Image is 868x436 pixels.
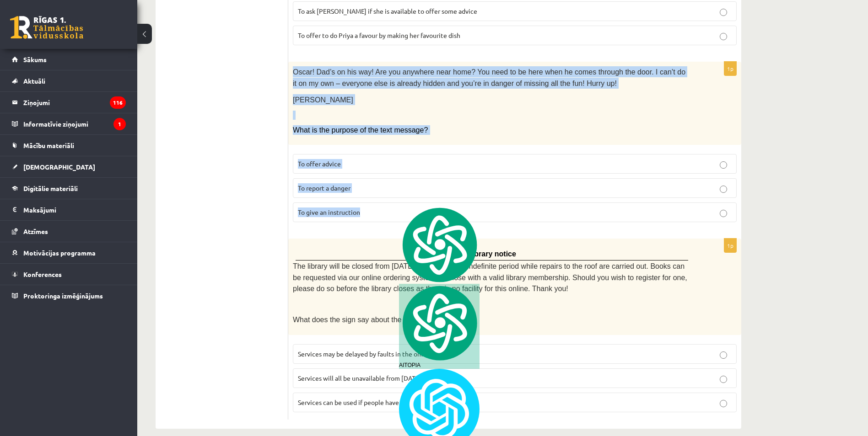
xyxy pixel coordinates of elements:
[23,270,62,278] span: Konferences
[23,141,74,149] span: Mācību materiāli
[23,163,95,171] span: [DEMOGRAPHIC_DATA]
[293,262,687,292] span: The library will be closed from [DATE] onwards for an indefinite period while repairs to the roof...
[23,249,96,257] span: Motivācijas programma
[298,350,455,358] span: Services may be delayed by faults in the online system.
[23,92,126,113] legend: Ziņojumi
[293,316,427,324] span: What does the sign say about the library?
[298,160,341,168] span: To offer advice
[720,9,727,16] input: To ask [PERSON_NAME] if she is available to offer some advice
[293,96,353,104] span: [PERSON_NAME]
[12,70,126,91] a: Aktuāli
[724,61,737,76] p: 1p
[12,113,126,134] a: Informatīvie ziņojumi1
[298,208,360,216] span: To give an instruction
[399,284,480,368] div: AITOPIA
[23,77,45,85] span: Aktuāli
[293,68,685,87] span: Oscar! Dad’s on his way! Are you anywhere near home? You need to be here when he comes through th...
[12,221,126,242] a: Atzīmes
[720,186,727,193] input: To report a danger
[23,184,78,192] span: Digitālie materiāli
[10,16,83,39] a: Rīgas 1. Tālmācības vidusskola
[110,96,126,109] i: 116
[12,49,126,70] a: Sākums
[293,126,428,134] span: What is the purpose of the text message?
[113,118,126,130] i: 1
[12,92,126,113] a: Ziņojumi116
[23,199,126,220] legend: Maksājumi
[468,250,516,258] span: Library notice
[12,135,126,156] a: Mācību materiāli
[12,285,126,306] a: Proktoringa izmēģinājums
[720,351,727,359] input: Services may be delayed by faults in the online system.
[298,184,350,192] span: To report a danger
[12,264,126,285] a: Konferences
[12,178,126,199] a: Digitālie materiāli
[23,55,47,64] span: Sākums
[720,376,727,383] input: Services will all be unavailable from [DATE] for a while.
[298,398,447,406] span: Services can be used if people have the right access.
[298,31,460,39] span: To offer to do Priya a favour by making her favourite dish
[720,33,727,40] input: To offer to do Priya a favour by making her favourite dish
[720,400,727,407] input: Services can be used if people have the right access.
[724,238,737,253] p: 1p
[23,292,103,300] span: Proktoringa izmēģinājums
[23,113,126,134] legend: Informatīvie ziņojumi
[298,7,477,15] span: To ask [PERSON_NAME] if she is available to offer some advice
[720,210,727,217] input: To give an instruction
[12,199,126,220] a: Maksājumi
[720,161,727,169] input: To offer advice
[12,242,126,263] a: Motivācijas programma
[23,227,48,235] span: Atzīmes
[12,156,126,177] a: [DEMOGRAPHIC_DATA]
[298,374,454,382] span: Services will all be unavailable from [DATE] for a while.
